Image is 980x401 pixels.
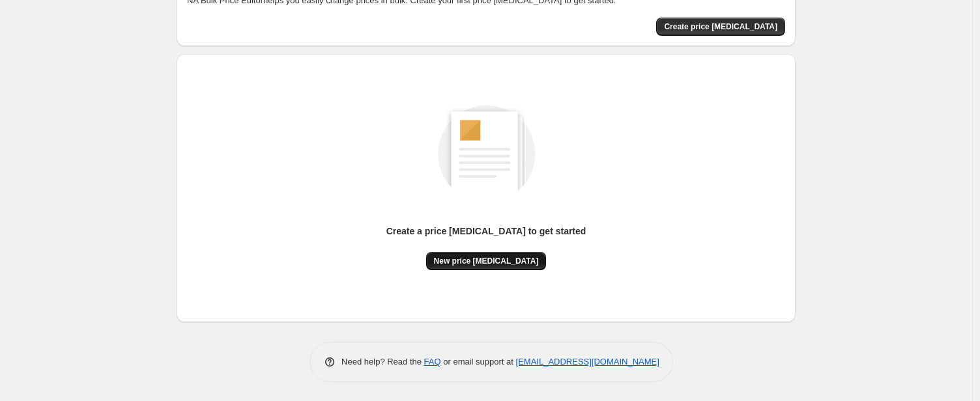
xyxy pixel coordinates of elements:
p: Create a price [MEDICAL_DATA] to get started [386,225,586,238]
span: Create price [MEDICAL_DATA] [664,21,777,32]
button: Create price change job [656,18,785,36]
a: [EMAIL_ADDRESS][DOMAIN_NAME] [516,357,659,366]
span: New price [MEDICAL_DATA] [434,256,539,266]
a: FAQ [424,357,441,366]
span: or email support at [441,357,516,366]
button: New price [MEDICAL_DATA] [426,252,547,270]
span: Need help? Read the [341,357,424,366]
